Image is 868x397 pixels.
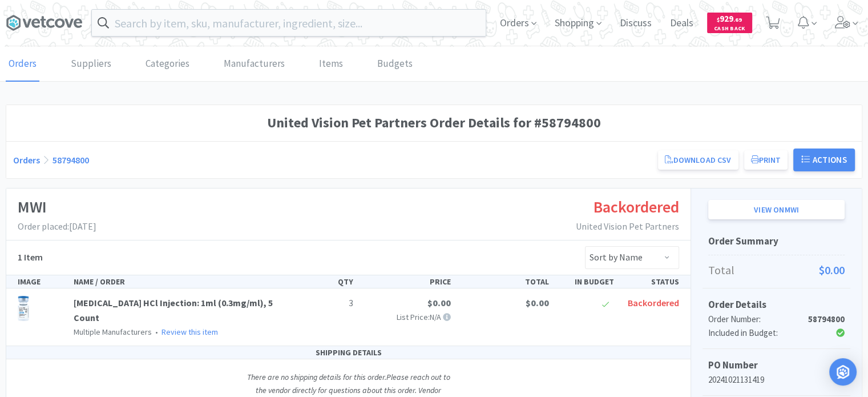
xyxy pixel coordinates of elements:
span: $0.00 [427,297,451,308]
div: IMAGE [13,275,69,288]
strong: 58794800 [808,314,845,324]
span: $0.00 [819,261,845,279]
div: Open Intercom Messenger [829,358,857,386]
span: 929 [717,13,742,24]
span: $0.00 [525,297,548,308]
p: List Price: N/A [362,311,451,323]
p: United Vision Pet Partners [576,219,679,234]
div: NAME / ORDER [69,275,293,288]
button: Actions [793,149,855,171]
a: Categories [143,47,192,82]
p: 3 [297,296,353,311]
p: Total [708,261,845,279]
span: Backordered [594,197,679,217]
div: QTY [293,275,358,288]
a: Suppliers [68,47,114,82]
div: Order Number: [708,312,799,326]
h5: Order Details [708,297,845,312]
h1: MWI [18,194,96,220]
a: Discuss [615,18,656,29]
span: $ [717,16,720,23]
button: Print [744,150,788,170]
div: IN BUDGET [553,275,618,288]
a: Orders [13,154,40,166]
a: Budgets [374,47,415,82]
a: Manufacturers [221,47,288,82]
img: 1f31e6bfdab34ea58bedd1b2ff3c413c_149783.png [18,296,29,321]
a: Deals [665,18,698,29]
a: Download CSV [658,150,738,170]
a: $929.69Cash Back [707,7,752,38]
div: STATUS [619,275,684,288]
a: Orders [6,47,39,82]
span: Backordered [628,297,679,308]
a: [MEDICAL_DATA] HCl Injection: 1ml (0.3mg/ml), 5 Count [74,297,273,323]
p: Order placed: [DATE] [18,219,96,234]
div: SHIPPING DETAILS [6,346,691,359]
h5: PO Number [708,358,845,373]
span: . 69 [733,16,742,23]
div: PRICE [358,275,455,288]
div: TOTAL [455,275,553,288]
input: Search by item, sku, manufacturer, ingredient, size... [92,10,486,36]
span: Multiple Manufacturers [74,327,152,337]
a: View onMWI [708,200,845,219]
a: Review this item [162,327,218,337]
a: Items [316,47,346,82]
h1: United Vision Pet Partners Order Details for #58794800 [13,112,855,134]
span: • [154,327,160,337]
span: Cash Back [714,26,745,33]
div: Included in Budget: [708,326,799,340]
a: 58794800 [53,154,89,166]
span: 1 Item [18,251,43,263]
p: 20241021131419 [708,373,845,387]
h5: Order Summary [708,234,845,249]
